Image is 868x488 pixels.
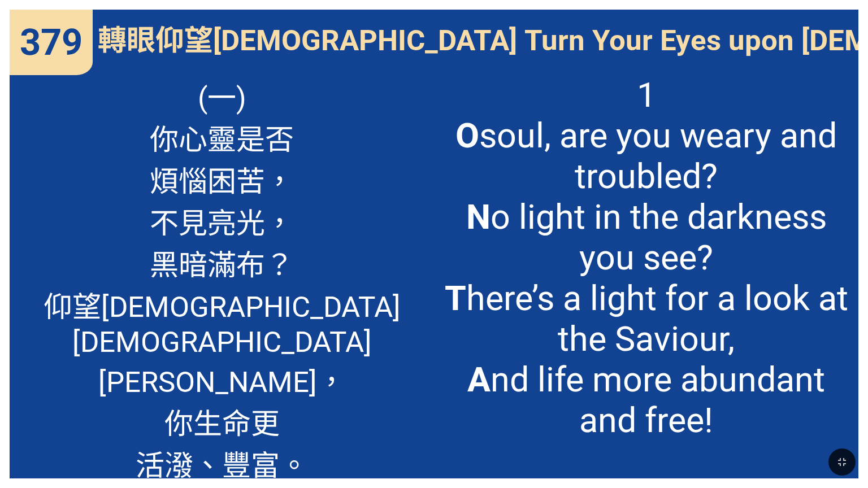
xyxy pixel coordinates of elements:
[444,75,848,441] span: 1 soul, are you weary and troubled? o light in the darkness you see? here’s a light for a look at...
[455,115,479,156] b: O
[20,21,83,64] span: 379
[467,359,491,400] b: A
[466,197,491,237] b: N
[445,278,466,319] b: T
[19,75,424,484] span: (一) 你心靈是否 煩惱困苦， 不見亮光， 黑暗滿布？ 仰望[DEMOGRAPHIC_DATA] [DEMOGRAPHIC_DATA][PERSON_NAME]， 你生命更 活潑、豐富。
